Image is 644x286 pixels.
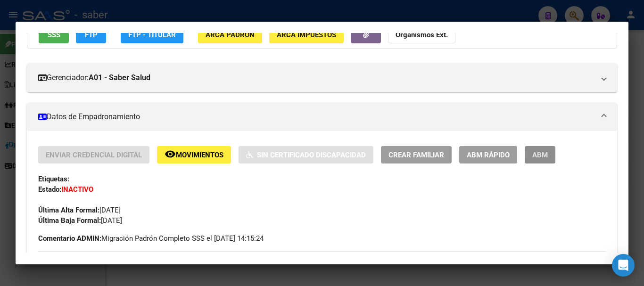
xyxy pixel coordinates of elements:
[27,64,617,92] mat-expansion-panel-header: Gerenciador:A01 - Saber Salud
[38,234,101,243] strong: Comentario ADMIN:
[157,146,231,163] button: Movimientos
[39,26,69,43] button: SSS
[612,254,635,277] div: Open Intercom Messenger
[38,111,594,123] mat-panel-title: Datos de Empadronamiento
[396,31,448,39] strong: Organismos Ext.
[459,146,517,163] button: ABM Rápido
[38,216,101,225] strong: Última Baja Formal:
[467,151,510,159] span: ABM Rápido
[38,185,61,194] strong: Estado:
[27,103,617,131] mat-expansion-panel-header: Datos de Empadronamiento
[76,26,106,43] button: FTP
[206,31,255,39] span: ARCA Padrón
[388,26,455,43] button: Organismos Ext.
[38,175,69,183] strong: Etiquetas:
[121,26,183,43] button: FTP - Titular
[38,146,149,163] button: Enviar Credencial Digital
[525,146,555,163] button: ABM
[89,72,150,83] strong: A01 - Saber Salud
[48,31,60,39] span: SSS
[38,206,121,214] span: [DATE]
[239,146,373,163] button: Sin Certificado Discapacidad
[198,26,262,43] button: ARCA Padrón
[38,216,122,225] span: [DATE]
[38,233,264,244] span: Migración Padrón Completo SSS el [DATE] 14:15:24
[532,151,548,159] span: ABM
[38,72,594,83] mat-panel-title: Gerenciador:
[61,185,93,194] strong: INACTIVO
[269,26,344,43] button: ARCA Impuestos
[165,148,176,160] mat-icon: remove_red_eye
[38,206,99,214] strong: Última Alta Formal:
[176,151,223,159] span: Movimientos
[277,31,336,39] span: ARCA Impuestos
[85,31,98,39] span: FTP
[46,151,142,159] span: Enviar Credencial Digital
[128,31,176,39] span: FTP - Titular
[381,146,452,163] button: Crear Familiar
[257,151,366,159] span: Sin Certificado Discapacidad
[388,151,444,159] span: Crear Familiar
